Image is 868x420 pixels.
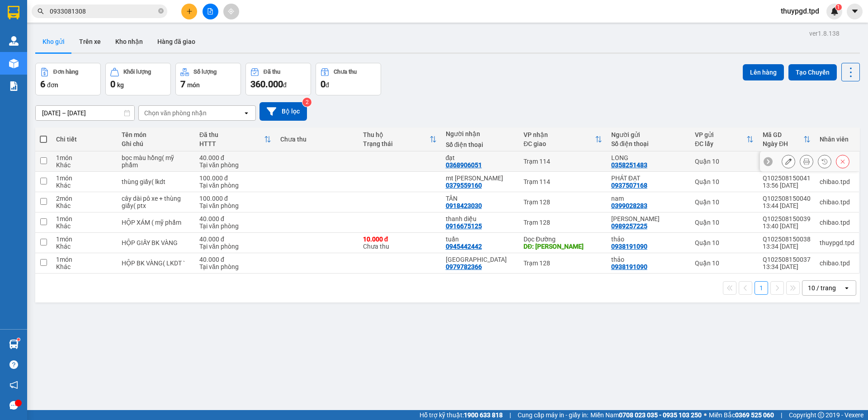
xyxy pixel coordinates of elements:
[446,215,514,222] div: thanh diệu
[110,79,115,90] span: 0
[180,79,185,90] span: 7
[690,127,758,151] th: Toggle SortBy
[8,42,64,53] div: 272183461
[820,198,854,206] div: chibao.tpd
[619,411,702,419] strong: 0708 023 035 - 0935 103 250
[743,64,784,80] button: Lên hàng
[122,178,190,185] div: thùng giấy( lkdt
[830,7,839,15] img: icon-new-feature
[245,63,311,95] button: Đã thu360.000đ
[611,154,686,161] div: LONG
[781,410,782,420] span: |
[38,8,44,14] span: search
[524,178,602,185] div: Trạm 114
[835,4,842,10] sup: 1
[446,141,514,148] div: Số điện thoại
[199,263,271,270] div: Tại văn phòng
[123,69,151,75] div: Khối lượng
[9,36,19,46] img: warehouse-icon
[820,178,854,185] div: chibao.tpd
[17,338,20,341] sup: 1
[150,31,203,52] button: Hàng đã giao
[695,178,754,185] div: Quận 10
[611,243,647,250] div: 0938191090
[446,222,482,230] div: 0916675125
[818,412,824,418] span: copyright
[509,410,511,420] span: |
[464,411,503,419] strong: 1900 633 818
[695,158,754,165] div: Quận 10
[71,19,174,29] div: tuấn
[35,63,101,95] button: Đơn hàng6đơn
[144,109,207,118] div: Chọn văn phòng nhận
[758,127,815,151] th: Toggle SortBy
[611,263,647,270] div: 0938191090
[56,154,113,161] div: 1 món
[117,81,124,89] span: kg
[203,4,218,19] button: file-add
[56,236,113,243] div: 1 món
[321,79,325,90] span: 0
[847,4,863,19] button: caret-down
[199,222,271,230] div: Tại văn phòng
[611,140,686,147] div: Số điện thoại
[56,215,113,222] div: 1 món
[56,182,113,189] div: Khác
[763,263,811,270] div: 13:34 [DATE]
[363,131,429,138] div: Thu hộ
[186,8,193,14] span: plus
[446,202,482,209] div: 0918423030
[264,69,280,75] div: Đã thu
[122,195,190,209] div: cây dài pô xe + thùng giấy( ptx
[774,5,826,17] span: thuypgd.tpd
[187,81,200,89] span: món
[524,260,602,267] div: Trạm 128
[199,175,271,182] div: 100.000 đ
[524,198,602,206] div: Trạm 128
[763,195,811,202] div: Q102508150040
[56,243,113,250] div: Khác
[524,158,602,165] div: Trạm 114
[446,236,514,243] div: tuấn
[524,140,595,147] div: ĐC giao
[837,4,840,10] span: 1
[243,109,250,117] svg: open
[446,161,482,169] div: 0368906051
[590,410,702,420] span: Miền Nam
[199,182,271,189] div: Tại văn phòng
[158,7,164,16] span: close-circle
[122,239,190,246] div: HỘP GIẤY BK VÀNG
[763,256,811,263] div: Q102508150037
[704,413,707,417] span: ⚪️
[316,63,381,95] button: Chưa thu0đ
[611,131,686,138] div: Người gửi
[695,198,754,206] div: Quận 10
[446,175,514,182] div: mt lê phong
[122,140,190,147] div: Ghi chú
[105,63,171,95] button: Khối lượng0kg
[35,31,72,52] button: Kho gửi
[8,9,22,18] span: Gửi:
[56,202,113,209] div: Khác
[788,64,837,80] button: Tạo Chuyến
[695,260,754,267] div: Quận 10
[36,106,134,120] input: Select a date range.
[9,360,18,369] span: question-circle
[611,182,647,189] div: 0937507168
[181,4,197,19] button: plus
[709,410,774,420] span: Miền Bắc
[199,161,271,169] div: Tại văn phòng
[8,19,64,29] div: thảo
[763,182,811,189] div: 13:56 [DATE]
[820,239,854,246] div: thuypgd.tpd
[122,154,190,169] div: bọc màu hồng( mỹ phẩm
[71,8,174,19] div: Dọc Đường
[280,136,354,143] div: Chưa thu
[71,52,174,68] span: [PERSON_NAME]
[524,219,602,226] div: Trạm 128
[71,9,92,18] span: Nhận:
[611,236,686,243] div: thảo
[199,202,271,209] div: Tại văn phòng
[228,8,234,14] span: aim
[207,8,213,14] span: file-add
